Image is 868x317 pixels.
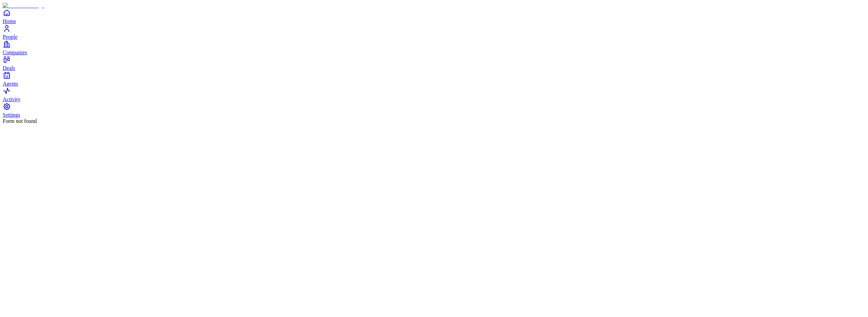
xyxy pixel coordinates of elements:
[3,102,865,118] a: Settings
[3,18,16,24] span: Home
[3,96,20,102] span: Activity
[3,3,44,9] img: Item Brain Logo
[3,24,865,40] a: People
[3,81,18,87] span: Agents
[3,56,865,71] a: Deals
[3,34,18,40] span: People
[3,40,865,55] a: Companies
[3,71,865,87] a: Agents
[3,9,865,24] a: Home
[3,112,20,118] span: Settings
[3,65,15,71] span: Deals
[3,87,865,102] a: Activity
[3,50,27,55] span: Companies
[3,118,865,124] div: Form not found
